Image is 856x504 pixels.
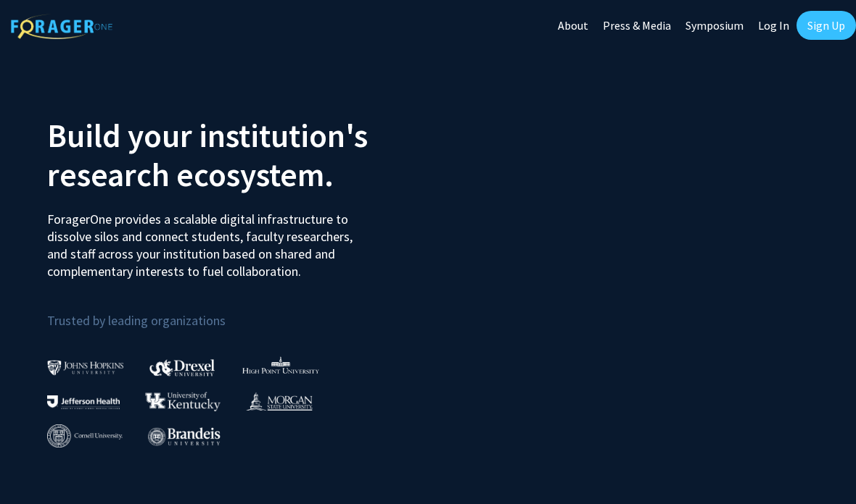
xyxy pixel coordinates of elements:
img: Drexel University [149,359,215,376]
p: Trusted by leading organizations [47,292,417,332]
img: ForagerOne Logo [11,14,112,39]
img: Johns Hopkins University [47,360,124,375]
img: Thomas Jefferson University [47,395,120,409]
img: University of Kentucky [145,392,221,411]
h2: Build your institution's research ecosystem. [47,116,417,194]
a: Sign Up [797,11,856,40]
img: Morgan State University [246,392,313,411]
p: ForagerOne provides a scalable digital infrastructure to dissolve silos and connect students, fac... [47,200,373,280]
img: Cornell University [47,424,123,448]
img: High Point University [242,356,319,374]
img: Brandeis University [148,427,221,445]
